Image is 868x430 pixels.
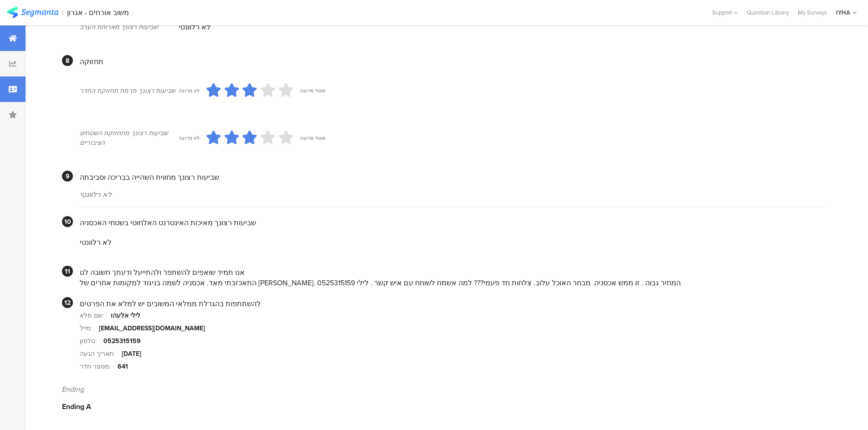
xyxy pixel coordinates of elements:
[80,86,179,96] div: שביעות רצונך מרמת תחזוקת החדר
[80,189,825,200] div: לא רלוונטי
[103,336,141,346] div: 0525315159
[80,336,103,346] div: טלפון:
[80,218,825,228] div: שביעות רצונך מאיכות האינטרנט האלחוטי בשטחי האכסניה
[80,278,825,288] div: התאכזבתי מאד. אכסניה לשמה בניגוד למקומות אחרים של [PERSON_NAME]. המחיר גבוה . זו ממש אכסניה. מבחר...
[62,216,73,227] div: 10
[300,87,325,94] div: מאוד מרוצה
[80,172,825,182] div: שביעות רצונך מחווית השהייה בבריכה וסביבתה
[7,7,58,18] img: segmanta logo
[62,266,73,277] div: 11
[742,8,793,17] a: Question Library
[99,324,205,333] div: [EMAIL_ADDRESS][DOMAIN_NAME]
[300,134,325,142] div: מאוד מרוצה
[80,349,122,359] div: תאריך הגעה:
[80,311,111,320] div: שם מלא:
[80,228,825,257] section: לא רלוונטי
[80,56,825,67] div: תחזוקה
[62,7,63,18] div: |
[111,311,140,320] div: לילי אלעהו
[122,349,141,359] div: [DATE]
[179,134,200,142] div: לא מרוצה
[62,401,825,412] div: Ending A
[793,8,832,17] a: My Surveys
[179,87,200,94] div: לא מרוצה
[80,22,179,32] div: שביעות רצונך מארוחת הערב
[712,5,738,20] div: Support
[836,8,850,17] div: IYHA
[118,362,128,371] div: 641
[80,298,825,309] div: להשתתפות בהגרלת ממלאי המשובים יש למלא את הפרטים
[62,297,73,308] div: 12
[62,384,825,395] div: Ending
[67,8,129,17] div: משוב אורחים - אגרון
[80,324,99,333] div: מייל:
[80,362,118,371] div: מספר חדר:
[80,128,179,147] div: שביעות רצונך מתחזוקת השטחים הציבוריים
[179,13,825,41] section: לא רלוונטי
[62,171,73,182] div: 9
[80,267,825,278] div: אנו תמיד שואפים להשתפר ולהתייעל ודעתך חשובה לנו
[62,55,73,66] div: 8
